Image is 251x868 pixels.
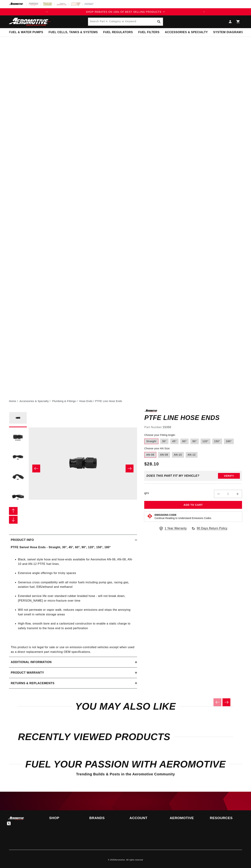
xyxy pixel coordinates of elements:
input: Search Part #, Category or Keyword [88,18,163,26]
a: Home [9,399,16,403]
button: Slide right [126,465,133,472]
span: Accessories & Specialty [165,30,208,34]
strong: 15350 [163,426,171,429]
legend: Choose your Fitting Angle: [144,433,176,437]
span: Trending Builds & Posts in the Aeromotive Community [76,772,175,776]
summary: Aeromotive [170,817,202,820]
button: Slide right [9,516,18,524]
summary: Fuel Filters [135,28,162,37]
h2: Returns & replacements [11,681,54,686]
small: All rights reserved [126,859,143,861]
h2: Additional information [11,660,52,664]
span: Fuel Filters [138,30,159,34]
strong: Emissions Code [154,513,176,516]
li: High-flow, smooth bore and a carbonized construction to enable a static charge to safely transmit... [18,621,135,630]
summary: Accessories & Specialty [162,28,210,37]
h1: PTFE Line Hose Ends [144,415,242,421]
label: AN-10 [172,452,184,458]
label: 150° [212,439,222,444]
div: Announcement [51,10,200,14]
summary: Fuel Regulators [100,28,135,37]
label: AN-08 [158,452,170,458]
media-gallery: Gallery Viewer [9,409,137,527]
h2: You may also like [18,702,233,711]
label: 30° [160,439,168,444]
button: Load image 5 in gallery view [9,488,27,506]
li: Black, swivel style hose and hose-ends available for Aeromotive AN-06, AN-08, AN-10 and AN-12 PTF... [18,557,135,566]
label: Straight [144,439,158,444]
button: Slide left [9,507,18,515]
img: Aeromotive [8,18,53,26]
button: Emissions CodeContinue Reading to Understand Emissions Codes [154,513,211,520]
summary: Product warranty [9,668,137,678]
label: 120° [201,439,210,444]
strong: PTFE Swivel Hose Ends - Straight, 30°, 45°, 60°, 90°, 120°, 150°, 180° [11,546,111,549]
button: Previous slide [214,698,221,706]
a: Hose Ends [79,399,93,403]
p: Continue Reading to Understand Emissions Codes [154,517,211,520]
div: Does This part fit My vehicle? [146,474,199,477]
li: Extensive angle offerings for tricky spaces [18,571,135,575]
span: SHOP REBATES ON 100s OF BEST SELLING PRODUCTS [86,10,161,13]
a: 90 Days Return Policy [191,526,227,534]
a: Aeromotive [115,859,125,861]
li: Extended service life over standard rubber braided hose - will not break down, [PERSON_NAME] or m... [18,594,135,603]
button: Next slide [222,698,230,706]
li: Generous cross compatibility with all motor fuels including pump gas, racing gas, aviation fuel, ... [18,580,135,589]
h2: Fuel Your Passion with Aeromotive [9,760,242,768]
summary: Resources [210,817,242,820]
button: Load image 1 in gallery view [9,409,27,427]
li: Will not permeate or vapor walk, reduces vapor emissions and stops the annoying fuel smell in veh... [18,608,135,617]
h2: Product Info [11,538,34,542]
label: AN-06 [144,452,156,458]
button: Add to Cart [144,501,242,509]
div: 1 of 2 [51,10,200,14]
button: Verify [218,473,240,479]
label: 90° [190,439,199,444]
button: Translation missing: en.sections.announcements.previous_announcement [43,8,51,15]
div: Part Number: [144,425,242,430]
summary: Shop [49,817,81,820]
summary: Returns & replacements [9,678,137,688]
img: Aeromotive [8,817,26,820]
summary: System Diagrams [210,28,246,37]
span: System Diagrams [213,30,243,34]
label: 180° [224,439,234,444]
button: Load image 3 in gallery view [9,449,27,467]
summary: Fuel & Water Pumps [6,28,46,37]
button: Translation missing: en.sections.announcements.next_announcement [200,8,208,15]
span: 1 Year Warranty [165,526,187,531]
label: 45° [170,439,179,444]
a: Plumbing & Fittings [52,399,76,403]
summary: Product Info [9,535,137,545]
label: 60° [180,439,189,444]
label: QTY [144,492,149,495]
span: $28.10 [144,461,159,467]
li: PTFE Line Hose Ends [95,399,122,403]
button: Load image 2 in gallery view [9,429,27,447]
a: 1 Year Warranty [159,526,187,531]
li: Accessories & Specialty [20,399,51,403]
a: SHOP REBATES ON 100s OF BEST SELLING PRODUCTS [51,10,200,14]
nav: breadcrumbs [9,399,242,403]
span: Fuel Cells, Tanks & Systems [49,30,98,34]
h2: Recently Viewed Products [18,733,233,741]
button: Search Part #, Category or Keyword [155,18,163,26]
summary: Brands [89,817,121,820]
span: Fuel Regulators [103,30,133,34]
button: Slide left [32,465,40,472]
legend: Choose your AN Size: [144,447,171,450]
div: This product is not legal for sale or use on emission-controlled vehicles except when used as a d... [9,545,137,654]
summary: Additional information [9,657,137,667]
small: © 2025 . [108,859,126,861]
h2: Account [130,817,162,820]
label: AN-12 [186,452,198,458]
h2: Product warranty [11,670,44,675]
summary: Fuel Cells, Tanks & Systems [46,28,100,37]
span: 90 Days Return Policy [197,526,227,534]
button: Load image 4 in gallery view [9,468,27,486]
